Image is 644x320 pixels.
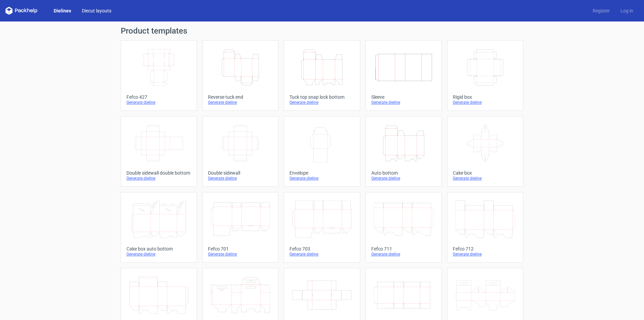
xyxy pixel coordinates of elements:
div: Fefco 703 [289,246,354,252]
div: Envelope [289,170,354,176]
div: Generate dieline [208,252,273,257]
a: Diecut layouts [76,7,117,14]
div: Reverse tuck end [208,94,273,100]
a: Dielines [48,7,76,14]
div: Fefco 427 [126,94,191,100]
div: Generate dieline [208,176,273,181]
div: Fefco 701 [208,246,273,252]
div: Generate dieline [208,100,273,105]
div: Generate dieline [126,100,191,105]
h1: Product templates [121,27,523,35]
div: Cake box auto bottom [126,246,191,252]
div: Generate dieline [453,252,518,257]
div: Generate dieline [126,252,191,257]
div: Generate dieline [289,176,354,181]
div: Auto bottom [371,170,436,176]
div: Cake box [453,170,518,176]
div: Generate dieline [371,176,436,181]
div: Generate dieline [289,252,354,257]
div: Double sidewall double bottom [126,170,191,176]
div: Generate dieline [289,100,354,105]
a: Fefco 701Generate dieline [202,192,278,263]
a: Fefco 427Generate dieline [121,40,197,111]
a: SleeveGenerate dieline [366,40,442,111]
a: Rigid boxGenerate dieline [447,40,523,111]
div: Generate dieline [453,176,518,181]
a: Cake boxGenerate dieline [447,116,523,187]
div: Rigid box [453,94,518,100]
div: Fefco 712 [453,246,518,252]
a: Cake box auto bottomGenerate dieline [121,192,197,263]
div: Tuck top snap lock bottom [289,94,354,100]
a: Reverse tuck endGenerate dieline [202,40,278,111]
div: Double sidewall [208,170,273,176]
div: Generate dieline [453,100,518,105]
a: Fefco 712Generate dieline [447,192,523,263]
a: EnvelopeGenerate dieline [284,116,360,187]
a: Log in [615,7,639,14]
a: Auto bottomGenerate dieline [366,116,442,187]
a: Register [587,7,615,14]
a: Fefco 703Generate dieline [284,192,360,263]
div: Generate dieline [371,100,436,105]
div: Generate dieline [126,176,191,181]
a: Double sidewall double bottomGenerate dieline [121,116,197,187]
div: Sleeve [371,94,436,100]
a: Tuck top snap lock bottomGenerate dieline [284,40,360,111]
div: Fefco 711 [371,246,436,252]
a: Fefco 711Generate dieline [366,192,442,263]
div: Generate dieline [371,252,436,257]
a: Double sidewallGenerate dieline [202,116,278,187]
